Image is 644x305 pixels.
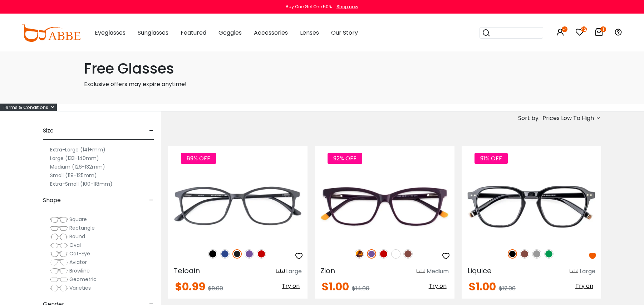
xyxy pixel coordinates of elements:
[208,249,217,259] img: Black
[220,249,230,259] img: Blue
[69,233,85,240] span: Round
[218,29,242,37] span: Goggles
[175,279,205,294] span: $0.99
[518,114,540,122] span: Sort by:
[95,29,126,37] span: Eyeglasses
[403,249,413,259] img: Brown
[245,249,254,259] img: Purple
[600,26,606,32] i: 1
[286,4,332,10] div: Buy One Get One 50%
[427,281,449,291] button: Try on
[475,153,508,164] span: 91% OFF
[280,281,302,291] button: Try on
[276,269,285,274] img: size ruler
[174,266,200,276] span: Teloain
[499,284,516,292] span: $12.00
[50,284,68,292] img: Varieties.png
[508,249,517,259] img: Black
[50,276,68,283] img: Geometric.png
[417,269,425,274] img: size ruler
[50,259,68,266] img: Aviator.png
[50,267,68,275] img: Browline.png
[50,162,105,171] label: Medium (126-132mm)
[367,249,376,259] img: Purple
[580,267,595,276] div: Large
[254,29,288,37] span: Accessories
[315,172,454,241] img: Purple Zion - Acetate ,Universal Bridge Fit
[69,216,87,223] span: Square
[138,29,168,37] span: Sunglasses
[50,145,105,154] label: Extra-Large (141+mm)
[544,249,554,259] img: Green
[570,269,578,274] img: size ruler
[208,284,223,292] span: $9.00
[573,281,595,291] button: Try on
[69,259,87,266] span: Aviator
[467,266,492,276] span: Liquice
[69,267,90,274] span: Browline
[336,4,358,10] div: Shop now
[427,267,449,276] div: Medium
[282,282,300,290] span: Try on
[331,29,358,37] span: Our Story
[50,250,68,257] img: Cat-Eye.png
[149,192,154,209] span: -
[149,122,154,139] span: -
[181,29,206,37] span: Featured
[69,276,97,283] span: Geometric
[581,26,587,32] i: 42
[84,60,560,77] h1: Free Glasses
[50,233,68,240] img: Round.png
[168,172,308,241] img: Matte-black Teloain - TR ,Light Weight
[50,242,68,249] img: Oval.png
[379,249,388,259] img: Red
[469,279,496,294] span: $1.00
[69,241,81,249] span: Oval
[352,284,369,292] span: $14.00
[355,249,364,259] img: Leopard
[69,250,90,257] span: Cat-Eye
[542,112,594,125] span: Prices Low To High
[328,153,362,164] span: 92% OFF
[391,249,400,259] img: White
[50,180,113,188] label: Extra-Small (100-118mm)
[300,29,319,37] span: Lenses
[257,249,266,259] img: Red
[181,153,216,164] span: 89% OFF
[50,225,68,232] img: Rectangle.png
[69,224,95,231] span: Rectangle
[50,216,68,223] img: Square.png
[595,29,603,37] a: 1
[575,282,593,290] span: Try on
[43,192,61,209] span: Shape
[69,284,91,291] span: Varieties
[322,279,349,294] span: $1.00
[50,171,97,180] label: Small (119-125mm)
[532,249,541,259] img: Gray
[84,80,560,89] p: Exclusive offers may expire anytime!
[50,154,99,162] label: Large (133-140mm)
[22,24,80,42] img: abbeglasses.com
[232,249,242,259] img: Matte Black
[333,4,358,10] a: Shop now
[429,282,447,290] span: Try on
[320,266,335,276] span: Zion
[462,172,601,241] img: Black Liquice - Plastic ,Universal Bridge Fit
[286,267,302,276] div: Large
[575,29,584,37] a: 42
[520,249,529,259] img: Brown
[43,122,54,139] span: Size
